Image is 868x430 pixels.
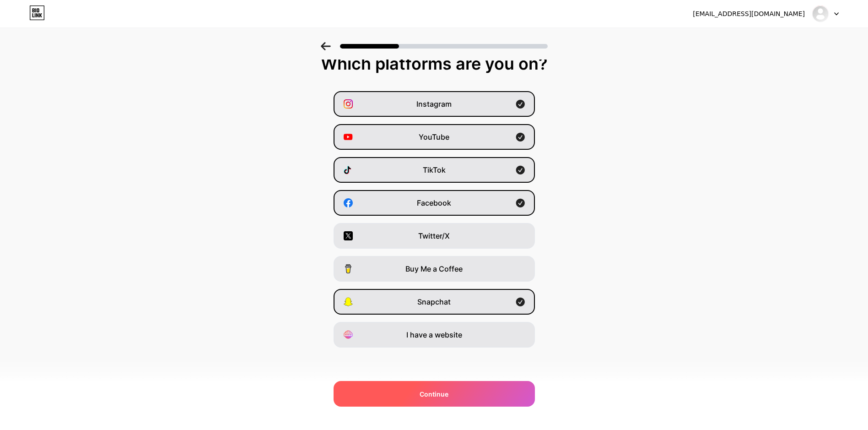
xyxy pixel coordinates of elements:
[693,9,805,19] div: [EMAIL_ADDRESS][DOMAIN_NAME]
[406,329,462,340] span: I have a website
[419,131,449,142] span: YouTube
[405,263,463,274] span: Buy Me a Coffee
[9,54,859,73] div: Which platforms are you on?
[420,389,448,399] span: Continue
[417,197,451,208] span: Facebook
[423,164,446,175] span: TikTok
[812,5,829,22] img: muhamad hussein
[418,230,450,241] span: Twitter/X
[417,296,451,307] span: Snapchat
[416,98,452,109] span: Instagram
